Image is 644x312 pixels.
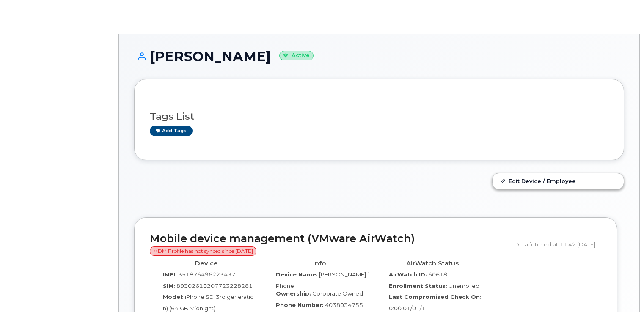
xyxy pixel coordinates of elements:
[178,271,235,278] span: 351876496223437
[269,260,369,267] h4: Info
[449,282,479,289] span: Unenrolled
[325,301,363,308] span: 4038034755
[156,260,256,267] h4: Device
[389,271,427,279] label: AirWatch ID:
[493,173,624,189] a: Edit Device / Employee
[276,271,318,279] label: Device Name:
[163,282,175,290] label: SIM:
[150,111,608,122] h3: Tags List
[389,282,447,290] label: Enrollment Status:
[279,51,314,60] small: Active
[150,233,508,256] h2: Mobile device management (VMware AirWatch)
[276,301,324,309] label: Phone Number:
[276,271,369,289] span: [PERSON_NAME] iPhone
[312,290,363,297] span: Corporate Owned
[515,236,602,252] div: Data fetched at 11:42 [DATE]
[163,293,254,312] span: iPhone SE (3rd generation) (64 GB Midnight)
[382,260,482,267] h4: AirWatch Status
[428,271,447,278] span: 60618
[176,282,253,289] span: 89302610207723228281
[150,246,256,256] span: MDM Profile has not synced since [DATE]
[163,293,184,301] label: Model:
[150,126,193,136] a: Add tags
[163,271,177,279] label: IMEI:
[389,305,425,312] span: 0:00 01/01/1
[134,49,624,64] h1: [PERSON_NAME]
[389,293,482,301] label: Last Compromised Check On:
[276,290,311,298] label: Ownership:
